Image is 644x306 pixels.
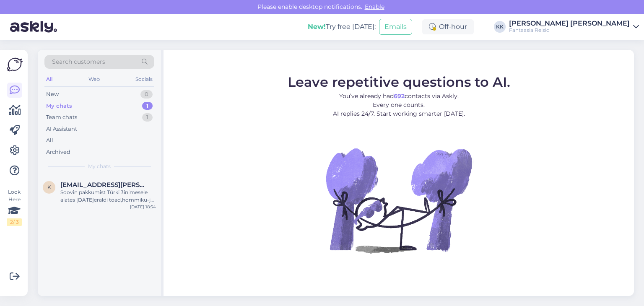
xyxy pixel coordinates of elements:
b: 692 [394,92,405,99]
div: Look Here [7,188,22,226]
div: 1 [142,113,153,122]
div: Team chats [46,113,77,122]
span: kaie.kirk@outlook.com [60,181,148,189]
div: 2 / 3 [7,218,22,226]
span: Search customers [52,57,105,66]
div: My chats [46,102,72,110]
div: 1 [142,102,153,110]
div: Fantaasia Reisid [509,27,630,34]
div: Off-hour [422,19,474,34]
div: New [46,90,59,99]
div: Soovin pakkumist Türki 3inimesele alates [DATE]eraldi toad,hommiku-ja õhusöök,rõdu,merevaatega [P... [60,189,156,204]
div: AI Assistant [46,125,77,133]
div: KK [494,21,506,33]
div: All [44,74,54,85]
p: You’ve already had contacts via Askly. Every one counts. AI replies 24/7. Start working smarter [... [288,91,510,118]
span: k [47,184,51,190]
button: Emails [379,19,412,35]
div: [PERSON_NAME] [PERSON_NAME] [509,20,630,27]
div: Web [87,74,101,85]
span: Leave repetitive questions to AI. [288,73,510,90]
img: Askly Logo [7,57,23,73]
a: [PERSON_NAME] [PERSON_NAME]Fantaasia Reisid [509,20,639,34]
b: New! [308,23,326,31]
span: My chats [88,163,111,170]
span: Enable [362,3,387,10]
div: Try free [DATE]: [308,22,376,32]
div: Socials [134,74,154,85]
div: All [46,136,53,145]
div: [DATE] 18:54 [130,204,156,210]
div: Archived [46,148,70,156]
img: No Chat active [323,124,474,275]
div: 0 [140,90,153,99]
